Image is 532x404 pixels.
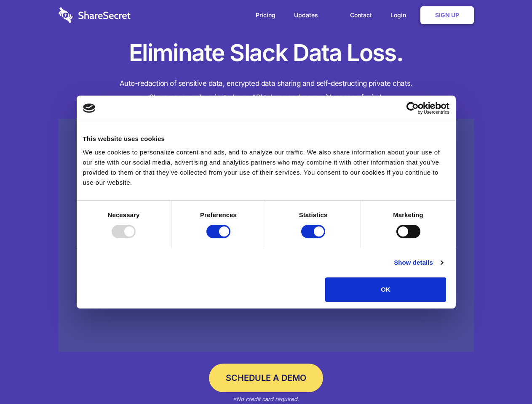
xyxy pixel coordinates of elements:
strong: Preferences [200,211,237,218]
img: logo-wordmark-white-trans-d4663122ce5f474addd5e946df7df03e33cb6a1c49d2221995e7729f52c070b2.svg [59,7,131,23]
button: OK [325,277,446,302]
div: This website uses cookies [83,134,449,144]
a: Contact [342,2,380,28]
div: We use cookies to personalize content and ads, and to analyze our traffic. We also share informat... [83,147,449,188]
img: logo [83,104,96,113]
a: Show details [394,258,443,268]
h1: Eliminate Slack Data Loss. [59,38,474,68]
a: Login [382,2,419,28]
strong: Marketing [393,211,423,218]
a: Sign Up [420,6,474,24]
strong: Necessary [108,211,140,218]
a: Schedule a Demo [209,364,323,392]
a: Wistia video thumbnail [59,119,474,352]
em: *No credit card required. [233,396,299,402]
a: Usercentrics Cookiebot - opens in a new window [376,102,449,114]
h4: Auto-redaction of sensitive data, encrypted data sharing and self-destructing private chats. Shar... [59,77,474,104]
strong: Statistics [299,211,328,218]
a: Pricing [247,2,284,28]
